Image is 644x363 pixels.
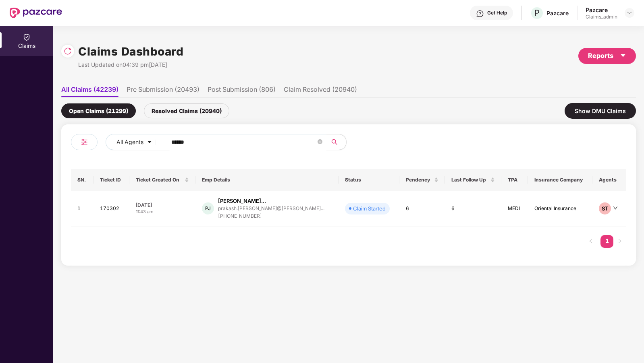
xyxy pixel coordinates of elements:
[23,33,31,41] img: svg+xml;base64,PHN2ZyBpZD0iQ2xhaW0iIHhtbG5zPSJodHRwOi8vd3d3LnczLm9yZy8yMDAwL3N2ZyIgd2lkdGg9IjIwIi...
[127,85,199,97] li: Pre Submission (20493)
[528,191,593,227] td: Oriental Insurance
[406,177,432,183] span: Pendency
[501,169,528,191] th: TPA
[10,8,62,18] img: New Pazcare Logo
[476,10,484,18] img: svg+xml;base64,PHN2ZyBpZD0iSGVscC0zMngzMiIgeG1sbnM9Imh0dHA6Ly93d3cudzMub3JnLzIwMDAvc3ZnIiB3aWR0aD...
[588,51,626,61] div: Reports
[136,208,189,215] div: 11:43 am
[534,8,540,18] span: P
[79,137,89,147] img: svg+xml;base64,PHN2ZyB4bWxucz0iaHR0cDovL3d3dy53My5vcmcvMjAwMC9zdmciIHdpZHRoPSIyNCIgaGVpZ2h0PSIyNC...
[129,169,195,191] th: Ticket Created On
[586,6,617,14] div: Pazcare
[599,202,611,214] div: ST
[202,202,214,214] div: PJ
[584,235,597,248] li: Previous Page
[353,204,386,212] div: Claim Started
[195,169,339,191] th: Emp Details
[218,212,324,220] div: [PHONE_NUMBER]
[451,177,489,183] span: Last Follow Up
[626,10,633,16] img: svg+xml;base64,PHN2ZyBpZD0iRHJvcGRvd24tMzJ4MzIiIHhtbG5zPSJodHRwOi8vd3d3LnczLm9yZy8yMDAwL3N2ZyIgd2...
[78,60,183,69] div: Last Updated on 04:39 pm[DATE]
[600,235,613,248] li: 1
[218,197,266,205] div: [PERSON_NAME]...
[93,169,129,191] th: Ticket ID
[93,191,129,227] td: 170302
[147,139,152,146] span: caret-down
[136,177,183,183] span: Ticket Created On
[326,139,342,145] span: search
[136,202,189,208] div: [DATE]
[546,9,569,17] div: Pazcare
[588,239,593,243] span: left
[326,134,347,150] button: search
[399,169,445,191] th: Pendency
[61,85,118,97] li: All Claims (42239)
[445,191,502,227] td: 6
[487,10,507,16] div: Get Help
[208,85,276,97] li: Post Submission (806)
[116,138,143,146] span: All Agents
[584,235,597,248] button: left
[218,206,324,211] div: prakash.[PERSON_NAME]@[PERSON_NAME]...
[501,191,528,227] td: MEDI
[592,169,626,191] th: Agents
[78,43,183,60] h1: Claims Dashboard
[144,103,229,118] div: Resolved Claims (20940)
[399,191,445,227] td: 6
[318,139,322,144] span: close-circle
[71,191,93,227] td: 1
[613,206,618,210] span: down
[445,169,502,191] th: Last Follow Up
[565,103,636,119] div: Show DMU Claims
[64,47,72,55] img: svg+xml;base64,PHN2ZyBpZD0iUmVsb2FkLTMyeDMyIiB4bWxucz0iaHR0cDovL3d3dy53My5vcmcvMjAwMC9zdmciIHdpZH...
[284,85,357,97] li: Claim Resolved (20940)
[600,235,613,247] a: 1
[318,138,322,146] span: close-circle
[586,14,617,20] div: Claims_admin
[620,52,626,59] span: caret-down
[613,235,626,248] li: Next Page
[528,169,593,191] th: Insurance Company
[106,134,170,150] button: All Agentscaret-down
[613,235,626,248] button: right
[617,239,622,243] span: right
[71,169,93,191] th: SN.
[61,103,136,118] div: Open Claims (21299)
[339,169,399,191] th: Status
